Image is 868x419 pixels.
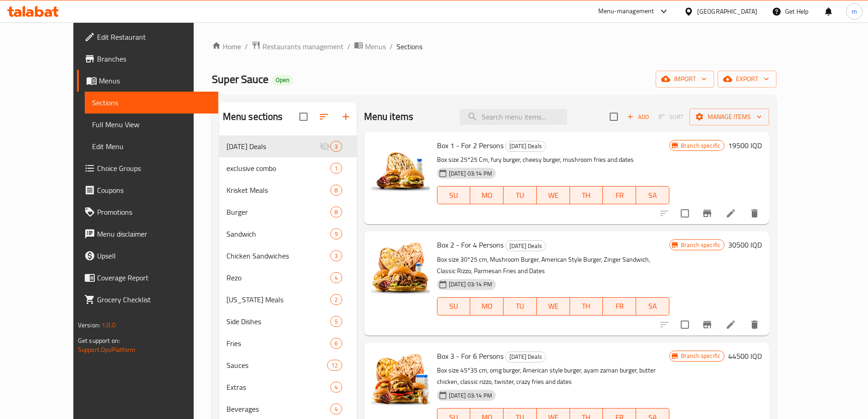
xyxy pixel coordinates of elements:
span: Beverages [226,403,331,414]
p: Box size 45*35 cm, omg burger, American style burger, ayam zaman burger, butter chicken, classic ... [437,365,669,388]
button: TU [503,186,537,204]
a: Full Menu View [85,114,218,135]
span: Sections [92,97,211,108]
div: Kentucky Meals [226,294,331,305]
span: Add [626,112,650,122]
span: Select to update [675,315,694,334]
span: Sections [396,41,422,52]
li: / [390,41,393,52]
span: 8 [331,186,341,195]
span: Super Sauce [212,69,268,89]
span: SA [640,189,666,202]
span: TU [507,189,533,202]
button: SA [636,297,669,316]
div: [DATE] Deals3 [219,135,357,157]
div: items [330,207,342,217]
span: FR [606,300,632,313]
a: Menu disclaimer [77,223,218,245]
div: Side Dishes5 [219,310,357,332]
span: TH [574,300,600,313]
span: [DATE] 03:14 PM [445,169,496,178]
a: Menus [77,70,218,92]
span: exclusive combo [226,163,331,174]
div: Rezo [226,272,331,283]
span: [US_STATE] Meals [226,294,331,305]
span: Extras [226,382,331,393]
span: 1 [331,164,341,173]
a: Upsell [77,245,218,267]
span: SU [441,189,467,202]
span: 3 [331,142,341,151]
div: exclusive combo1 [219,157,357,179]
div: items [327,360,342,371]
button: MO [470,186,503,204]
span: TU [507,300,533,313]
span: Branch specific [677,352,724,360]
span: SU [441,300,467,313]
span: Restaurants management [262,41,344,52]
div: items [330,272,342,283]
button: TH [570,186,603,204]
div: Fries6 [219,332,357,354]
span: WE [540,300,566,313]
span: 6 [331,339,341,348]
span: 4 [331,274,341,282]
span: Full Menu View [92,119,211,130]
nav: breadcrumb [212,41,777,52]
div: Krisket Meals8 [219,179,357,201]
div: Sandwich9 [219,223,357,245]
span: import [663,73,707,85]
div: Open [272,75,293,86]
h6: 44500 IQD [728,350,762,362]
span: Select section [604,107,623,126]
button: Branch-specific-item [696,314,718,336]
span: Branches [97,53,211,64]
span: Side Dishes [226,316,331,327]
div: items [330,382,342,393]
button: MO [470,297,503,316]
span: Sort sections [313,106,335,128]
span: Menus [99,75,211,86]
span: Version: [78,319,100,331]
span: 1.0.0 [102,319,116,331]
div: Ramadan Deals [226,141,320,152]
button: delete [744,314,765,336]
div: [GEOGRAPHIC_DATA] [697,6,757,16]
span: Coverage Report [97,272,211,283]
button: Add section [335,106,357,128]
button: SU [437,186,471,204]
span: 4 [331,405,341,414]
div: Fries [226,338,331,349]
button: TU [503,297,537,316]
span: export [725,73,769,85]
a: Choice Groups [77,157,218,179]
span: Get support on: [78,335,120,347]
li: / [245,41,248,52]
img: Box 3 - For 6 Persons [371,350,430,408]
div: Sandwich [226,228,331,239]
h6: 30500 IQD [728,238,762,251]
span: 4 [331,383,341,392]
li: / [347,41,350,52]
span: Branch specific [677,141,724,150]
span: Sauces [226,360,328,371]
button: Add [623,110,652,124]
button: FR [603,186,636,204]
div: items [330,316,342,327]
span: Chicken Sandwiches [226,250,331,261]
span: 3 [331,252,341,260]
div: Menu-management [598,6,654,17]
button: SA [636,186,669,204]
span: m [852,6,857,16]
button: Manage items [689,109,769,125]
div: Chicken Sandwiches3 [219,245,357,267]
span: Box 2 - For 4 Persons [437,238,503,252]
a: Grocery Checklist [77,289,218,310]
span: Burger [226,207,331,217]
span: Box 3 - For 6 Persons [437,349,503,363]
div: items [330,250,342,261]
span: Upsell [97,250,211,261]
